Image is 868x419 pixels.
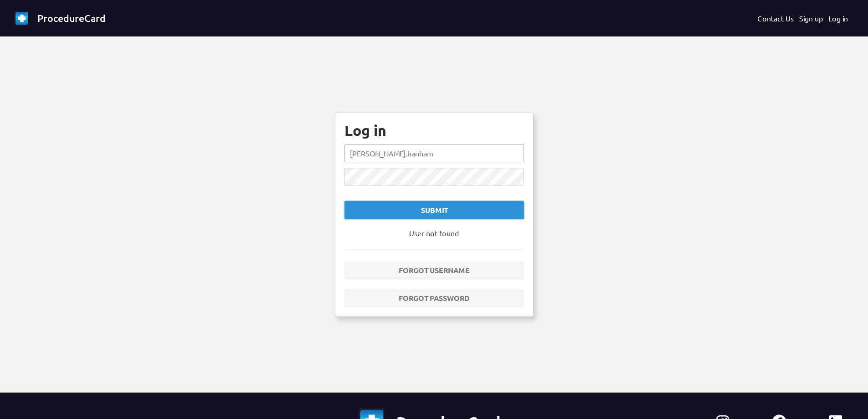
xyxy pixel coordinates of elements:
span: ProcedureCard [37,12,106,24]
div: Forgot username [352,265,516,276]
button: Submit [344,201,524,219]
a: Sign up [799,13,823,24]
a: Forgot password [344,289,524,307]
img: favicon-32x32.png [15,11,29,26]
a: Log in [828,13,848,24]
a: Forgot username [344,261,524,279]
input: Username [344,144,524,162]
p: User not found [344,228,524,238]
div: Submit [352,205,516,216]
div: Forgot password [352,293,516,304]
a: Contact Us [757,13,794,24]
div: Log in [344,122,524,139]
